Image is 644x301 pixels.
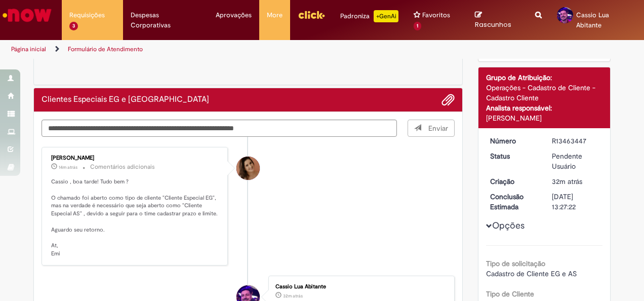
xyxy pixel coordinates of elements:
[486,72,603,83] div: Grupo de Atribuição:
[340,10,398,22] div: Padroniza
[275,284,444,290] div: Cassio Lua Abitante
[552,176,599,186] div: 29/08/2025 16:27:22
[51,178,220,257] p: Cassio , boa tarde! Tudo bem ? O chamado foi aberto como tipo de cliente "Cliente Especial EG", m...
[552,177,582,186] time: 29/08/2025 16:27:22
[283,293,303,299] span: 32m atrás
[283,293,303,299] time: 29/08/2025 16:27:04
[42,120,397,136] textarea: Digite sua mensagem aqui...
[131,10,201,30] span: Despesas Corporativas
[482,176,545,186] dt: Criação
[69,22,78,30] span: 3
[482,192,545,212] dt: Conclusão Estimada
[8,40,422,59] ul: Trilhas de página
[42,95,209,104] h2: Clientes Especiais EG e AS Histórico de tíquete
[482,151,545,161] dt: Status
[11,45,46,53] a: Página inicial
[59,164,77,170] time: 29/08/2025 16:45:15
[486,113,603,123] div: [PERSON_NAME]
[552,151,599,171] div: Pendente Usuário
[374,10,398,22] p: +GenAi
[59,164,77,170] span: 14m atrás
[69,10,105,20] span: Requisições
[298,7,325,22] img: click_logo_yellow_360x200.png
[552,177,582,186] span: 32m atrás
[486,103,603,113] div: Analista responsável:
[552,136,599,146] div: R13463447
[68,45,143,53] a: Formulário de Atendimento
[90,163,155,171] small: Comentários adicionais
[486,83,603,103] div: Operações - Cadastro de Cliente - Cadastro Cliente
[552,192,599,212] div: [DATE] 13:27:22
[486,289,534,298] b: Tipo de Cliente
[1,5,53,25] img: ServiceNow
[475,11,520,29] a: Rascunhos
[216,10,252,20] span: Aprovações
[51,155,220,161] div: [PERSON_NAME]
[236,157,260,180] div: Emiliane Dias De Souza
[422,10,450,20] span: Favoritos
[267,10,283,20] span: More
[414,22,421,30] span: 1
[475,20,511,29] span: Rascunhos
[486,269,577,278] span: Cadastro de Cliente EG e AS
[576,11,609,29] span: Cassio Lua Abitante
[482,136,545,146] dt: Número
[441,93,455,106] button: Adicionar anexos
[486,259,545,268] b: Tipo de solicitação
